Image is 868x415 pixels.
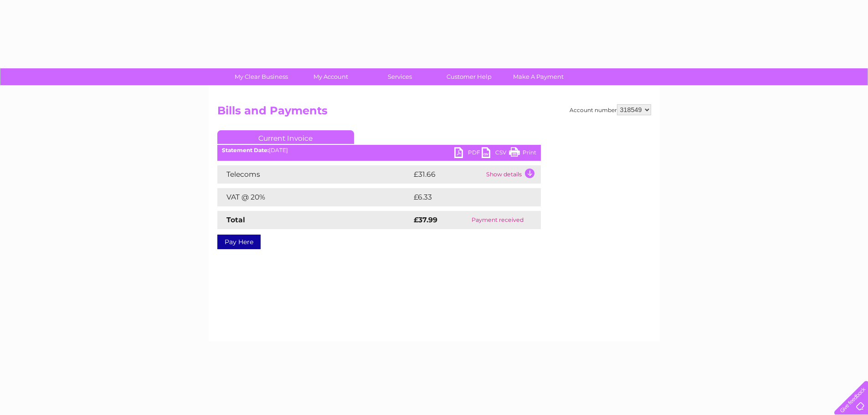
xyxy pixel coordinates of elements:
a: Services [362,68,437,85]
a: Make A Payment [501,68,576,85]
h2: Bills and Payments [217,104,651,122]
a: Current Invoice [217,130,354,144]
td: £6.33 [411,188,519,206]
a: My Account [293,68,368,85]
div: Account number [570,104,651,115]
td: Show details [484,165,541,184]
a: CSV [482,147,509,160]
b: Statement Date: [222,147,269,154]
a: Pay Here [217,235,261,249]
td: VAT @ 20% [217,188,411,206]
td: £31.66 [411,165,484,184]
a: My Clear Business [224,68,299,85]
td: Telecoms [217,165,411,184]
strong: £37.99 [414,215,437,224]
a: Customer Help [431,68,507,85]
a: Print [509,147,536,160]
td: Payment received [454,211,540,229]
div: [DATE] [217,147,541,154]
a: PDF [454,147,482,160]
strong: Total [226,215,245,224]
